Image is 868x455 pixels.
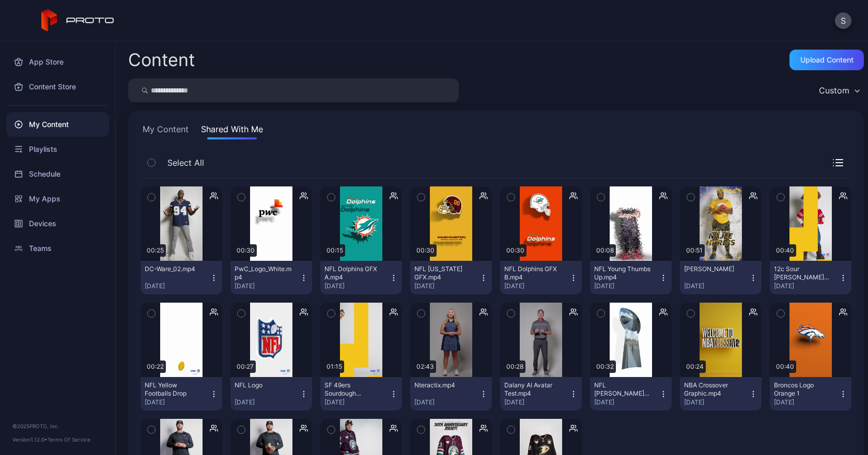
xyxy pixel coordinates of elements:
[819,85,849,96] div: Custom
[141,377,222,411] button: NFL Yellow Footballs Drop[DATE]
[590,377,672,411] button: NFL [PERSON_NAME] Trophy[DATE]
[684,381,741,398] div: NBA Crossover Graphic.mp4
[680,261,762,294] button: [PERSON_NAME][DATE]
[324,398,390,406] div: [DATE]
[800,56,854,64] div: Upload Content
[504,398,569,406] div: [DATE]
[235,265,291,281] div: PwC_Logo_White.mp4
[324,381,381,398] div: SF 49ers Sourdough Sam Clap on the Beat Dance
[6,74,109,99] a: Content Store
[684,282,749,290] div: [DATE]
[324,282,390,290] div: [DATE]
[6,236,109,261] a: Teams
[6,50,109,74] a: App Store
[770,377,851,411] button: Broncos Logo Orange 1[DATE]
[235,381,291,389] div: NFL Logo
[774,398,839,406] div: [DATE]
[789,50,864,70] button: Upload Content
[6,211,109,236] a: Devices
[145,398,210,406] div: [DATE]
[414,381,471,389] div: Nteractix.mp4
[230,377,312,411] button: NFL Logo[DATE]
[141,123,191,139] button: My Content
[774,282,839,290] div: [DATE]
[48,436,90,443] a: Terms Of Service
[594,398,659,406] div: [DATE]
[594,282,659,290] div: [DATE]
[141,261,222,294] button: DC-Ware_02.mp4[DATE]
[128,51,195,69] div: Content
[199,123,265,139] button: Shared With Me
[6,186,109,211] a: My Apps
[167,156,204,169] span: Select All
[504,381,561,398] div: Dalany AI Avatar Test.mp4
[594,265,651,281] div: NFL Young Thumbs Up.mp4
[145,282,210,290] div: [DATE]
[6,162,109,186] a: Schedule
[6,112,109,137] a: My Content
[410,377,492,411] button: Nteractix.mp4[DATE]
[684,398,749,406] div: [DATE]
[500,261,582,294] button: NFL Dolphins GFX B.mp4[DATE]
[320,261,402,294] button: NFL Dolphins GFX A.mp4[DATE]
[590,261,672,294] button: NFL Young Thumbs Up.mp4[DATE]
[814,79,864,102] button: Custom
[145,381,202,398] div: NFL Yellow Footballs Drop
[235,282,300,290] div: [DATE]
[414,282,479,290] div: [DATE]
[684,265,741,273] div: Najee Harris Selfie
[145,265,202,273] div: DC-Ware_02.mp4
[680,377,762,411] button: NBA Crossover Graphic.mp4[DATE]
[324,265,381,281] div: NFL Dolphins GFX A.mp4
[230,261,312,294] button: PwC_Logo_White.mp4[DATE]
[774,381,831,398] div: Broncos Logo Orange 1
[774,265,831,281] div: 12c Sour Dough Sam Clap on the Beat.mp4
[6,137,109,162] a: Playlists
[835,12,851,29] button: S
[410,261,492,294] button: NFL [US_STATE] GFX.mp4[DATE]
[414,398,479,406] div: [DATE]
[504,265,561,281] div: NFL Dolphins GFX B.mp4
[594,381,651,398] div: NFL Vince Lombardi Trophy
[12,422,103,430] div: © 2025 PROTO, Inc.
[320,377,402,411] button: SF 49ers Sourdough [PERSON_NAME] on the Beat Dance[DATE]
[414,265,471,281] div: NFL Washington GFX.mp4
[504,282,569,290] div: [DATE]
[12,436,48,443] span: Version 1.12.0 •
[235,398,300,406] div: [DATE]
[770,261,851,294] button: 12c Sour [PERSON_NAME] Clap on the Beat.mp4[DATE]
[500,377,582,411] button: Dalany AI Avatar Test.mp4[DATE]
